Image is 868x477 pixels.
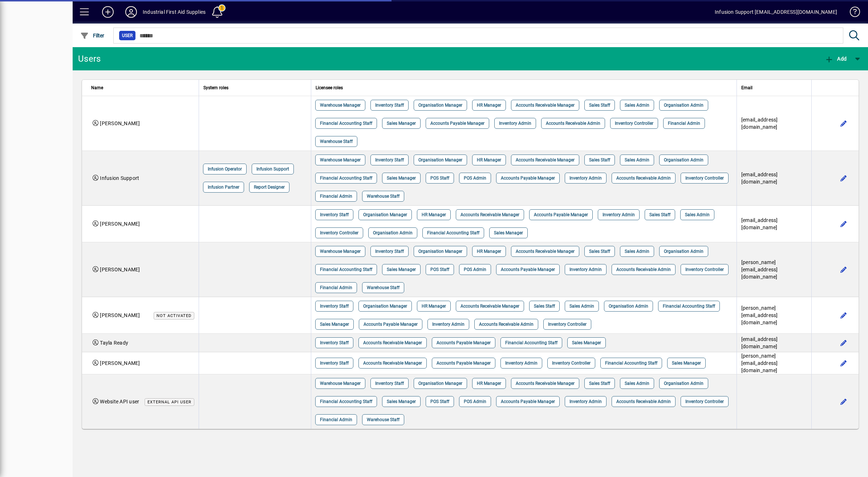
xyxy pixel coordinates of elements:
span: Financial Admin [320,284,352,291]
button: Edit [838,172,849,184]
span: POS Admin [464,174,486,182]
span: Sales Admin [685,211,710,218]
span: Warehouse Staff [367,284,399,291]
span: Organisation Manager [418,156,462,164]
span: Infusion Operator [208,165,242,173]
span: Report Designer [254,184,285,191]
span: Inventory Controller [552,359,591,367]
span: Warehouse Manager [320,156,361,164]
span: HR Manager [477,102,501,109]
button: Filter [78,29,106,42]
span: Inventory Admin [499,120,531,127]
button: Edit [838,264,849,275]
span: Sales Staff [589,380,610,387]
span: Inventory Controller [548,321,587,328]
span: Sales Manager [320,321,349,328]
span: Financial Admin [320,416,352,423]
span: [PERSON_NAME][EMAIL_ADDRESS][DOMAIN_NAME] [741,353,778,373]
button: Edit [838,396,849,407]
span: Accounts Payable Manager [437,339,491,346]
span: Financial Accounting Staff [320,174,372,182]
span: Accounts Payable Manager [437,359,491,367]
span: POS Staff [430,174,449,182]
span: [PERSON_NAME] [100,360,140,366]
span: Sales Staff [649,211,670,218]
span: Accounts Payable Manager [501,398,555,405]
div: Industrial First Aid Supplies [143,6,206,18]
span: Inventory Staff [375,248,404,255]
span: Accounts Receivable Manager [461,303,519,310]
span: Inventory Controller [615,120,653,127]
span: Infusion Partner [208,184,239,191]
button: Edit [838,118,849,129]
span: Accounts Receivable Admin [616,174,671,182]
span: Accounts Payable Manager [501,266,555,273]
span: Financial Accounting Staff [320,266,372,273]
span: Warehouse Staff [320,138,353,145]
span: Accounts Payable Manager [364,321,418,328]
span: External API user [147,400,191,404]
span: Organisation Admin [373,229,413,237]
span: [PERSON_NAME] [100,312,140,318]
span: Not activated [157,313,191,318]
span: [EMAIL_ADDRESS][DOMAIN_NAME] [741,117,778,130]
span: Inventory Admin [569,174,602,182]
span: Inventory Staff [320,303,349,310]
span: User [122,32,133,39]
span: Warehouse Manager [320,102,361,109]
span: HR Manager [422,211,446,218]
span: Organisation Manager [418,102,462,109]
span: Sales Manager [572,339,601,346]
span: Website API user [100,399,139,404]
span: POS Staff [430,266,449,273]
span: Accounts Receivable Manager [363,339,422,346]
span: Sales Manager [672,359,701,367]
span: Organisation Admin [664,248,703,255]
button: Add [96,5,119,18]
span: Sales Manager [387,398,416,405]
span: Name [91,84,103,92]
span: Financial Accounting Staff [505,339,557,346]
span: Organisation Admin [609,303,648,310]
span: Inventory Staff [320,339,349,346]
span: System roles [203,84,228,92]
span: Filter [80,33,105,38]
span: Accounts Receivable Manager [461,211,519,218]
span: HR Manager [422,303,446,310]
span: Financial Accounting Staff [320,398,372,405]
span: Organisation Manager [418,380,462,387]
span: [EMAIL_ADDRESS][DOMAIN_NAME] [741,172,778,185]
span: Warehouse Staff [367,416,399,423]
span: [PERSON_NAME] [100,120,140,126]
span: Inventory Staff [375,102,404,109]
span: Inventory Staff [375,380,404,387]
span: Email [741,84,753,92]
span: Organisation Manager [418,248,462,255]
span: Financial Admin [668,120,700,127]
span: [EMAIL_ADDRESS][DOMAIN_NAME] [741,217,778,230]
span: Warehouse Staff [367,193,399,200]
span: Organisation Admin [664,156,703,164]
button: Add [823,52,848,65]
span: Sales Manager [387,120,416,127]
span: Organisation Admin [664,102,703,109]
span: Sales Manager [494,229,523,237]
span: Financial Accounting Staff [427,229,479,237]
span: Accounts Receivable Manager [516,156,575,164]
span: Organisation Admin [664,380,703,387]
span: Financial Admin [320,193,352,200]
span: Inventory Admin [505,359,538,367]
span: Sales Admin [625,156,649,164]
span: Sales Staff [534,303,555,310]
span: Inventory Controller [685,398,724,405]
span: Sales Admin [569,303,594,310]
span: Inventory Controller [685,266,724,273]
span: Accounts Receivable Manager [516,102,575,109]
span: Sales Admin [625,102,649,109]
span: Inventory Admin [569,266,602,273]
span: Accounts Receivable Admin [479,321,534,328]
span: POS Admin [464,266,486,273]
button: Edit [838,218,849,230]
span: Accounts Payable Manager [501,174,555,182]
span: Sales Staff [589,156,610,164]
